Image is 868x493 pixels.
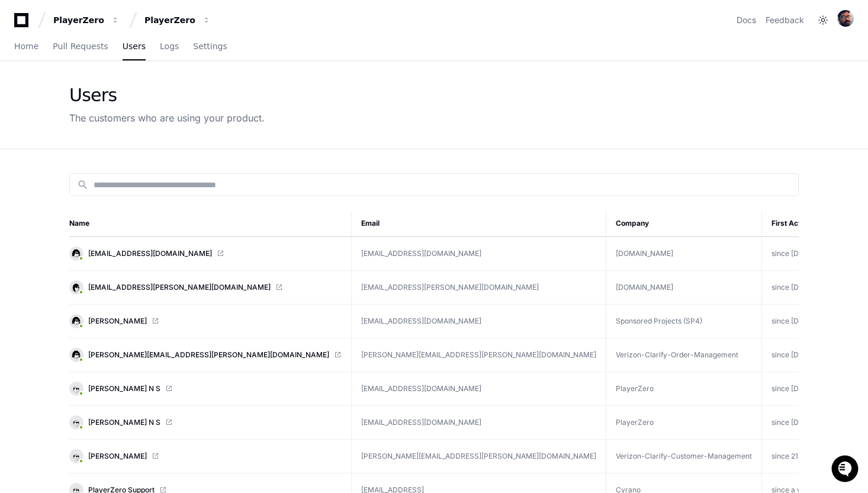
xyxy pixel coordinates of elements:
[352,210,606,237] th: Email
[83,124,143,133] a: Powered byPylon
[766,14,804,26] button: Feedback
[88,452,147,461] span: [PERSON_NAME]
[123,43,146,50] span: Users
[69,85,265,106] div: Users
[69,415,342,430] a: [PERSON_NAME] N S
[70,383,82,394] img: 13.svg
[201,92,216,106] button: Start new chat
[606,406,762,440] td: PlayerZero
[12,12,36,36] img: PlayerZero
[69,348,342,362] a: [PERSON_NAME][EMAIL_ADDRESS][PERSON_NAME][DOMAIN_NAME]
[88,418,160,427] span: [PERSON_NAME] N S
[762,440,834,473] td: since 21 hours ago
[352,406,606,440] td: [EMAIL_ADDRESS][DOMAIN_NAME]
[88,316,147,326] span: [PERSON_NAME]
[53,43,108,50] span: Pull Requests
[352,338,606,372] td: [PERSON_NAME][EMAIL_ADDRESS][PERSON_NAME][DOMAIN_NAME]
[14,43,38,50] span: Home
[69,111,265,125] div: The customers who are using your product.
[77,179,89,191] mat-icon: search
[88,350,329,360] span: [PERSON_NAME][EMAIL_ADDRESS][PERSON_NAME][DOMAIN_NAME]
[88,384,160,393] span: [PERSON_NAME] N S
[762,338,834,372] td: since [DATE]
[70,315,82,326] img: 16.svg
[606,305,762,338] td: Sponsored Projects (SP4)
[69,314,342,328] a: [PERSON_NAME]
[606,372,762,406] td: PlayerZero
[144,14,195,26] div: PlayerZero
[40,88,194,100] div: Start new chat
[830,454,862,486] iframe: Open customer support
[12,47,216,66] div: Welcome
[53,33,108,60] a: Pull Requests
[762,237,834,271] td: since [DATE]
[69,280,342,294] a: [EMAIL_ADDRESS][PERSON_NAME][DOMAIN_NAME]
[160,33,179,60] a: Logs
[352,237,606,271] td: [EMAIL_ADDRESS][DOMAIN_NAME]
[69,210,352,237] th: Name
[606,271,762,305] td: [DOMAIN_NAME]
[70,248,82,259] img: 16.svg
[193,43,227,50] span: Settings
[762,271,834,305] td: since [DATE]
[40,100,155,110] div: We're offline, we'll be back soon
[14,33,38,60] a: Home
[118,124,143,133] span: Pylon
[70,417,82,428] img: 13.svg
[606,440,762,473] td: Verizon-Clarify-Customer-Management
[737,14,756,26] a: Docs
[352,440,606,473] td: [PERSON_NAME][EMAIL_ADDRESS][PERSON_NAME][DOMAIN_NAME]
[69,246,342,261] a: [EMAIL_ADDRESS][DOMAIN_NAME]
[762,210,834,237] th: First Active
[762,406,834,440] td: since [DATE]
[762,372,834,406] td: since [DATE]
[69,382,342,396] a: [PERSON_NAME] N S
[352,372,606,406] td: [EMAIL_ADDRESS][DOMAIN_NAME]
[70,450,82,462] img: 13.svg
[88,283,271,292] span: [EMAIL_ADDRESS][PERSON_NAME][DOMAIN_NAME]
[352,305,606,338] td: [EMAIL_ADDRESS][DOMAIN_NAME]
[193,33,227,60] a: Settings
[53,14,104,26] div: PlayerZero
[123,33,146,60] a: Users
[12,88,33,110] img: 1736555170064-99ba0984-63c1-480f-8ee9-699278ef63ed
[352,271,606,305] td: [EMAIL_ADDRESS][PERSON_NAME][DOMAIN_NAME]
[606,210,762,237] th: Company
[160,43,179,50] span: Logs
[70,349,82,360] img: 16.svg
[69,449,342,463] a: [PERSON_NAME]
[49,9,124,31] button: PlayerZero
[606,237,762,271] td: [DOMAIN_NAME]
[70,281,82,293] img: 11.svg
[762,305,834,338] td: since [DATE]
[837,10,854,27] img: ACg8ocISMVgKtiax8Yt8eeI6AxnXMDdSHpOMOb1OfaQ6rnYaw2xKF4TO=s96-c
[606,338,762,372] td: Verizon-Clarify-Order-Management
[140,9,216,31] button: PlayerZero
[88,249,212,258] span: [EMAIL_ADDRESS][DOMAIN_NAME]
